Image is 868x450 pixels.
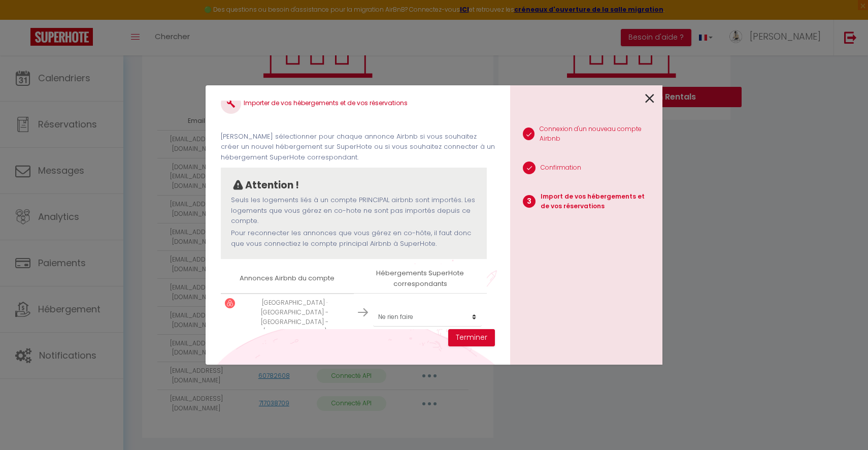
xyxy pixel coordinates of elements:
p: [GEOGRAPHIC_DATA] · [GEOGRAPHIC_DATA] - [GEOGRAPHIC_DATA] - [GEOGRAPHIC_DATA] [240,298,350,336]
th: Annonces Airbnb du compte [221,264,354,293]
p: Pour reconnecter les annonces que vous gérez en co-hôte, il faut donc que vous connectiez le comp... [231,228,477,249]
p: Confirmation [541,163,581,173]
button: Terminer [448,329,495,346]
p: Connexion d'un nouveau compte Airbnb [540,124,654,144]
p: Import de vos hébergements et de vos réservations [541,192,654,211]
iframe: Chat [825,404,860,442]
span: 3 [523,195,536,208]
th: Hébergements SuperHote correspondants [354,264,487,293]
p: Seuls les logements liés à un compte PRINCIPAL airbnb sont importés. Les logements que vous gérez... [231,195,477,226]
h4: Importer de vos hébergements et de vos réservations [221,93,495,114]
p: [PERSON_NAME] sélectionner pour chaque annonce Airbnb si vous souhaitez créer un nouvel hébergeme... [221,132,495,163]
p: Attention ! [245,178,299,193]
button: Ouvrir le widget de chat LiveChat [8,4,39,35]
